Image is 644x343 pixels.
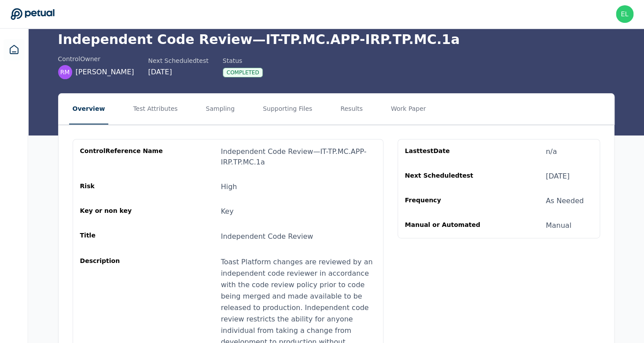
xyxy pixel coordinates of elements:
[76,67,134,77] span: [PERSON_NAME]
[546,146,557,157] div: n/a
[221,182,237,192] div: High
[60,68,70,77] span: RM
[221,206,234,217] div: Key
[405,220,489,231] div: Manual or Automated
[405,196,489,206] div: Frequency
[148,67,208,77] div: [DATE]
[202,94,238,124] button: Sampling
[405,146,489,157] div: Last test Date
[11,8,55,20] a: Go to Dashboard
[80,231,165,242] div: Title
[546,171,570,182] div: [DATE]
[221,232,313,241] span: Independent Code Review
[148,56,208,65] div: Next Scheduled test
[58,32,615,47] h1: Independent Code Review — IT-TP.MC.APP-IRP.TP.MC.1a
[59,94,614,124] nav: Tabs
[129,94,181,124] button: Test Attributes
[223,68,263,77] div: Completed
[4,39,25,60] a: Dashboard
[387,94,430,124] button: Work Paper
[616,5,633,23] img: eliot+customer@petual.ai
[80,146,165,168] div: control Reference Name
[80,206,165,217] div: Key or non key
[223,56,263,65] div: Status
[546,220,571,231] div: Manual
[337,94,366,124] button: Results
[221,146,376,168] div: Independent Code Review — IT-TP.MC.APP-IRP.TP.MC.1a
[69,94,109,124] button: Overview
[405,171,489,182] div: Next Scheduled test
[58,55,134,63] div: control Owner
[259,94,316,124] button: Supporting Files
[80,182,165,192] div: Risk
[546,196,584,206] div: As Needed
